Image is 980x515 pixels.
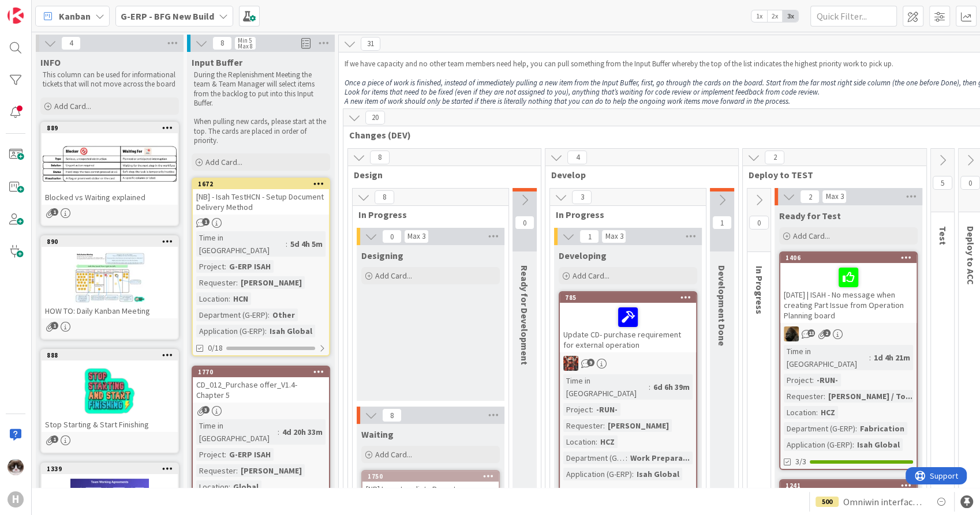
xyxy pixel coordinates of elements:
[780,253,917,263] div: 1406
[42,123,178,133] div: 889
[362,471,499,482] div: 1750
[593,403,620,416] div: -RUN-
[8,459,24,475] img: Kv
[779,210,841,221] span: Ready for Test
[24,2,53,16] span: Support
[765,151,784,164] span: 2
[382,230,402,243] span: 0
[345,87,820,97] em: Look for items that need to be fixed (even if they are not assigned to you), anything that’s wait...
[814,374,841,386] div: -RUN-
[42,236,178,247] div: 890
[238,464,305,477] div: [PERSON_NAME]
[196,419,278,445] div: Time in [GEOGRAPHIC_DATA]
[587,359,594,366] span: 9
[278,426,279,438] span: :
[375,270,412,281] span: Add Card...
[238,276,305,289] div: [PERSON_NAME]
[824,390,825,403] span: :
[47,465,178,473] div: 1339
[225,448,226,461] span: :
[563,374,649,400] div: Time in [GEOGRAPHIC_DATA]
[361,37,380,51] span: 31
[270,309,298,321] div: Other
[238,37,252,43] div: Min 5
[780,263,917,323] div: [DATE] | ISAH - No message when creating Part Issue from Operation Planning board
[236,464,238,477] span: :
[825,390,915,403] div: [PERSON_NAME] / To...
[198,368,329,376] div: 1770
[287,238,326,250] div: 5d 4h 5m
[382,408,402,422] span: 8
[567,151,587,164] span: 4
[267,325,315,337] div: Isah Global
[365,111,385,125] span: 20
[196,448,225,461] div: Project
[786,254,917,262] div: 1406
[362,471,499,497] div: 1750[NB] Inventory lists Preset
[196,231,286,257] div: Time in [GEOGRAPHIC_DATA]
[193,377,329,403] div: CD_012_Purchase offer_V1.4- Chapter 5
[196,309,268,321] div: Department (G-ERP)
[793,231,830,241] span: Add Card...
[716,265,728,346] span: Development Done
[749,169,912,181] span: Deploy to TEST
[196,325,265,337] div: Application (G-ERP)
[196,464,236,477] div: Requester
[47,351,178,359] div: 888
[226,448,274,461] div: G-ERP ISAH
[816,497,839,507] div: 500
[852,438,854,451] span: :
[754,266,765,314] span: In Progress
[515,216,534,230] span: 0
[196,276,236,289] div: Requester
[784,326,799,341] img: ND
[42,190,178,205] div: Blocked vs Waiting explained
[193,367,329,403] div: 1770CD_012_Purchase offer_V1.4- Chapter 5
[368,472,499,480] div: 1750
[42,350,178,432] div: 888Stop Starting & Start Finishing
[650,381,693,393] div: 6d 6h 39m
[563,419,603,432] div: Requester
[47,124,178,132] div: 889
[407,234,425,239] div: Max 3
[229,292,230,305] span: :
[712,216,732,230] span: 1
[370,151,390,164] span: 8
[193,189,329,215] div: [NB] - Isah TestHCN - Setup Document Delivery Method
[960,176,980,190] span: 0
[196,260,225,273] div: Project
[965,226,977,285] span: Deploy to ACC
[592,403,593,416] span: :
[749,216,769,230] span: 0
[42,464,178,474] div: 1339
[605,234,623,239] div: Max 3
[626,452,627,464] span: :
[59,9,91,23] span: Kanban
[800,190,820,204] span: 2
[560,292,696,303] div: 785
[869,351,871,364] span: :
[823,329,831,337] span: 2
[42,236,178,318] div: 890HOW TO: Daily Kanban Meeting
[560,292,696,352] div: 785Update CD- purchase requirement for external operation
[286,238,287,250] span: :
[202,406,210,413] span: 3
[937,226,949,245] span: Test
[194,70,328,108] p: During the Replenishment Meeting the team & Team Manager will select items from the backlog to pu...
[649,381,650,393] span: :
[8,7,24,24] img: Visit kanbanzone.com
[634,468,682,480] div: Isah Global
[279,426,326,438] div: 4d 20h 33m
[47,238,178,246] div: 890
[212,36,232,50] span: 8
[51,435,58,443] span: 1
[565,294,696,302] div: 785
[202,218,210,225] span: 1
[43,70,177,89] p: This column can be used for informational tickets that will not move across the board
[751,10,767,22] span: 1x
[551,169,724,181] span: Develop
[54,101,91,111] span: Add Card...
[807,329,815,337] span: 13
[563,403,592,416] div: Project
[784,345,869,370] div: Time in [GEOGRAPHIC_DATA]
